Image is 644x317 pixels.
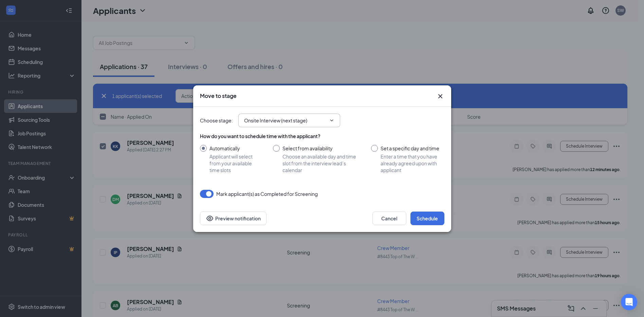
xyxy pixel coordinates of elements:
[410,212,444,225] button: Schedule
[436,92,444,100] svg: Cross
[621,294,637,310] div: Open Intercom Messenger
[372,212,406,225] button: Cancel
[206,214,214,222] svg: Eye
[200,212,266,225] button: Preview notificationEye
[216,190,318,198] span: Mark applicant(s) as Completed for Screening
[436,92,444,100] button: Close
[200,117,233,124] span: Choose stage :
[200,92,237,100] h3: Move to stage
[329,118,334,123] svg: ChevronDown
[200,133,444,139] div: How do you want to schedule time with the applicant?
